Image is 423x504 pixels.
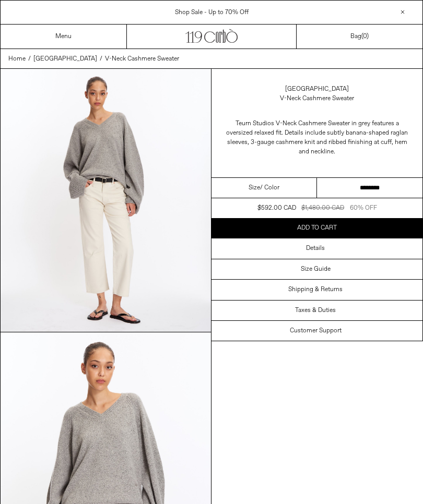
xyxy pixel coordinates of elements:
[211,218,422,238] button: Add to cart
[290,327,342,334] h3: Customer Support
[28,54,31,64] span: /
[222,114,412,162] p: Teurn Studios V-Neck Cashmere Sweater in grey features a oversized relaxed fit. Details include s...
[100,54,102,64] span: /
[105,54,179,64] a: V-Neck Cashmere Sweater
[175,8,249,17] a: Shop Sale - Up to 70% Off
[306,245,325,252] h3: Details
[288,286,343,293] h3: Shipping & Returns
[363,32,369,41] span: )
[1,69,211,332] img: Corbo-2024-07-11-20246569_1800x1800.jpg
[350,203,377,213] div: 60% OFF
[55,32,72,41] a: Menu
[260,183,279,193] span: / Color
[295,307,336,314] h3: Taxes & Duties
[363,32,367,41] span: 0
[285,85,349,94] a: [GEOGRAPHIC_DATA]
[249,183,260,193] span: Size
[280,94,354,103] div: V-Neck Cashmere Sweater
[301,266,331,273] h3: Size Guide
[301,203,344,213] div: $1,480.00 CAD
[350,32,369,41] a: Bag()
[33,54,97,64] a: [GEOGRAPHIC_DATA]
[257,203,296,213] div: $592.00 CAD
[8,54,26,64] a: Home
[297,224,337,232] span: Add to cart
